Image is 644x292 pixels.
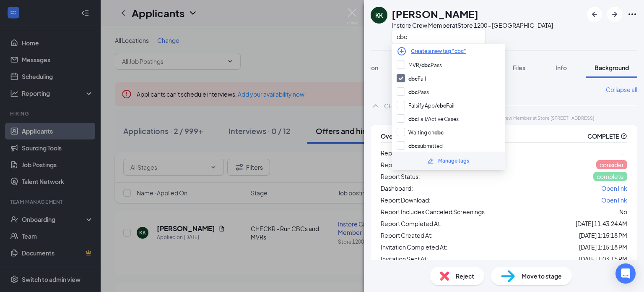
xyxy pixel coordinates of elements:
a: Open link [601,184,627,193]
span: Report Result: [381,160,420,169]
span: COMPLETE [587,132,619,141]
span: Report Completed At: [381,219,441,228]
button: ArrowLeftNew [587,7,602,22]
span: Report Status: [381,172,420,181]
div: Manage tags [438,157,469,165]
span: Dashboard: [381,184,413,193]
span: Invitation Sent At: [381,254,428,263]
span: Open link [601,184,627,192]
span: Open link [601,196,627,204]
button: ArrowRight [607,7,622,22]
span: Background [595,64,629,71]
span: Report Created At: [381,231,433,240]
svg: ChevronUp [371,101,381,111]
span: Files [513,64,525,71]
svg: PlusCircle [397,46,407,56]
span: [DATE] 1:15:18 PM [579,231,627,240]
span: Report Download: [381,195,431,205]
span: [DATE] 1:03:15 PM [579,254,627,263]
a: Collapse all [606,85,637,94]
span: Invitation Completed At: [381,242,447,252]
div: CHECKR - Run CBCs and MVRs [384,102,469,110]
svg: ArrowLeftNew [589,9,600,19]
div: Open Intercom Messenger [615,263,636,284]
span: complete [597,173,624,180]
span: [DATE] 11:43:24 AM [576,219,627,228]
span: Reject [456,271,474,281]
span: Report Adjudication: [381,148,437,158]
div: No [619,207,627,216]
span: Move to stage [522,271,562,281]
div: KK [375,11,383,19]
a: Create a new tag "cbc" [411,47,466,55]
h1: [PERSON_NAME] [392,7,478,21]
div: Instore Crew Member at Store 1200 - [GEOGRAPHIC_DATA] [392,21,553,29]
span: - [621,149,624,157]
span: [DATE] 1:15:18 PM [579,242,627,252]
span: Report Includes Canceled Screenings: [381,207,486,216]
svg: Ellipses [627,9,637,19]
span: consider [600,161,624,168]
span: Info [556,64,567,71]
svg: Pencil [427,158,434,165]
span: Overall [381,132,401,141]
svg: QuestionInfo [621,133,627,139]
a: Open link [601,195,627,205]
svg: ArrowRight [610,9,620,19]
